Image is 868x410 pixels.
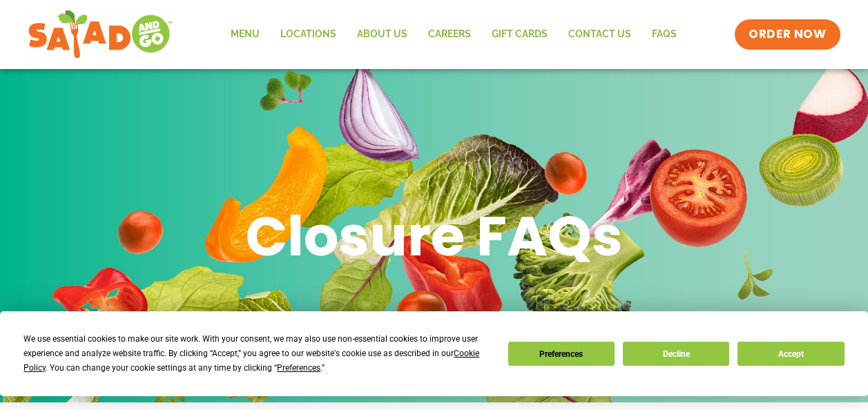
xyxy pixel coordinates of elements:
a: GIFT CARDS [481,19,558,50]
a: Contact Us [558,19,642,50]
a: About Us [347,19,418,50]
span: Preferences [277,363,320,373]
button: Decline [623,342,729,366]
a: Careers [418,19,481,50]
span: ORDER NOW [749,26,826,43]
button: Accept [737,342,844,366]
div: We use essential cookies to make our site work. With your consent, we may also use non-essential ... [23,332,491,375]
nav: Menu [220,19,687,50]
img: new-SAG-logo-768×292 [28,7,173,62]
a: FAQs [642,19,687,50]
a: Locations [270,19,347,50]
a: Menu [220,19,270,50]
button: Preferences [508,342,615,366]
a: ORDER NOW [735,19,840,50]
h1: Closure FAQs [245,200,623,272]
